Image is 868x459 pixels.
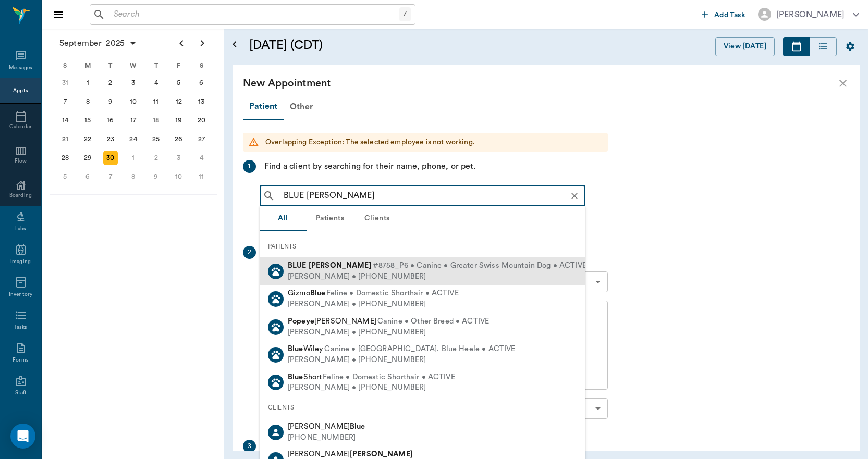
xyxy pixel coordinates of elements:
span: Gizmo [288,289,325,297]
div: T [99,58,122,73]
div: Tuesday, September 16, 2025 [103,113,118,128]
div: Find a client by searching for their name, phone, or pet. [264,160,476,173]
div: Thursday, September 4, 2025 [149,76,163,90]
div: Staff [15,389,26,397]
b: Blue [350,423,365,430]
div: 3 [243,440,256,453]
div: S [190,58,213,73]
div: Tuesday, September 2, 2025 [103,76,118,90]
div: Tuesday, September 23, 2025 [103,132,118,146]
span: Canine • [GEOGRAPHIC_DATA]. Blue Heele • ACTIVE [324,344,515,355]
div: Labs [15,225,26,233]
div: Saturday, September 6, 2025 [194,76,209,90]
div: Sunday, August 31, 2025 [58,76,72,90]
div: [PERSON_NAME] • [PHONE_NUMBER] [288,327,489,338]
div: Saturday, October 4, 2025 [194,151,209,165]
span: Feline • Domestic Shorthair • ACTIVE [326,288,458,299]
button: September2025 [54,33,142,54]
div: Other [284,94,319,119]
button: Previous page [171,33,192,54]
div: Patient [243,94,284,120]
div: [PHONE_NUMBER] [288,432,365,443]
div: Forms [13,356,28,364]
div: [PERSON_NAME] [776,8,845,21]
b: Popeye [288,317,314,325]
div: Thursday, September 11, 2025 [149,94,163,109]
div: / [399,7,411,21]
div: 1 [243,160,256,173]
button: Clear [567,189,582,203]
span: September [57,36,104,51]
div: Monday, September 1, 2025 [80,76,95,90]
div: S [54,58,77,73]
input: Search [109,7,399,22]
div: Appts [13,87,28,95]
div: [PERSON_NAME] • [PHONE_NUMBER] [288,382,455,393]
div: Friday, October 10, 2025 [172,169,186,184]
span: #8758_P6 • Canine • Greater Swiss Mountain Dog • ACTIVE [373,260,586,271]
div: Friday, October 3, 2025 [172,151,186,165]
span: Short [288,373,322,381]
div: Monday, September 22, 2025 [80,132,95,146]
div: Monday, September 29, 2025 [80,151,95,165]
div: F [167,58,190,73]
div: Inventory [9,291,32,299]
div: M [77,58,100,73]
b: BLUE [288,262,307,269]
span: [PERSON_NAME] [288,450,413,458]
div: Saturday, October 11, 2025 [194,169,209,184]
div: Thursday, September 25, 2025 [149,132,163,146]
div: Thursday, October 2, 2025 [149,151,163,165]
div: Friday, September 5, 2025 [172,76,186,90]
div: Wednesday, September 17, 2025 [126,113,141,128]
button: Open calendar [228,24,241,65]
button: Add Task [698,5,750,24]
div: Friday, September 26, 2025 [172,132,186,146]
div: Sunday, October 5, 2025 [58,169,72,184]
div: Sunday, September 21, 2025 [58,132,72,146]
span: [PERSON_NAME] [288,317,376,325]
h5: [DATE] (CDT) [249,37,515,54]
div: Saturday, September 27, 2025 [194,132,209,146]
button: View [DATE] [715,37,775,56]
div: Sunday, September 14, 2025 [58,113,72,128]
div: Wednesday, October 8, 2025 [126,169,141,184]
div: Overlapping Exception: The selected employee is not working. [265,133,603,152]
div: Wednesday, September 24, 2025 [126,132,141,146]
button: Patients [307,206,353,231]
div: Monday, October 6, 2025 [80,169,95,184]
div: T [144,58,167,73]
div: Imaging [10,258,31,266]
b: [PERSON_NAME] [309,262,372,269]
div: Tuesday, September 30, 2025 [103,151,118,165]
button: Next page [192,33,213,54]
div: Saturday, September 13, 2025 [194,94,209,109]
div: Monday, September 8, 2025 [80,94,95,109]
div: Messages [9,64,33,72]
div: [PERSON_NAME] • [PHONE_NUMBER] [288,355,515,366]
div: Monday, September 15, 2025 [80,113,95,128]
div: 2 [243,246,256,259]
div: Thursday, September 18, 2025 [149,113,163,128]
b: [PERSON_NAME] [350,450,413,458]
div: W [122,58,145,73]
span: Wiley [288,345,323,353]
div: Thursday, October 9, 2025 [149,169,163,184]
b: Blue [288,345,303,353]
div: Wednesday, September 10, 2025 [126,94,141,109]
button: [PERSON_NAME] [750,5,867,24]
div: [PERSON_NAME] • [PHONE_NUMBER] [288,271,586,282]
div: CLIENTS [260,396,585,418]
input: Search [279,189,582,203]
div: Friday, September 19, 2025 [172,113,186,128]
div: Open Intercom Messenger [10,424,35,449]
div: Tuesday, September 9, 2025 [103,94,118,109]
div: Wednesday, September 3, 2025 [126,76,141,90]
div: New Appointment [243,75,837,92]
div: [PERSON_NAME] • [PHONE_NUMBER] [288,299,459,310]
div: Tasks [14,324,27,331]
div: PATIENTS [260,235,585,257]
span: 2025 [104,36,127,51]
div: Tuesday, October 7, 2025 [103,169,118,184]
div: Sunday, September 28, 2025 [58,151,72,165]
